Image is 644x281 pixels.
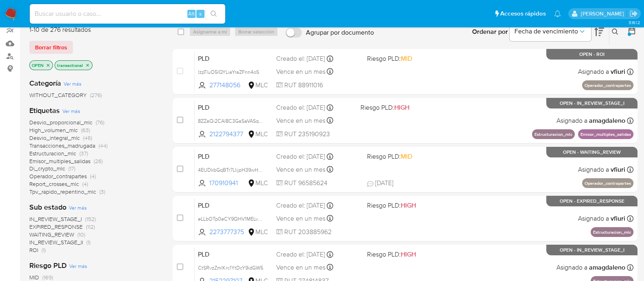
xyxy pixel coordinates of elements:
p: aline.magdaleno@mercadolibre.com [580,10,626,18]
input: Buscar usuario o caso... [30,9,225,19]
span: Accesos rápidos [500,9,546,18]
button: search-icon [205,8,222,20]
span: Alt [188,10,195,18]
a: Notificaciones [554,10,561,17]
a: Salir [629,9,638,18]
span: 3.161.2 [628,19,640,26]
span: s [199,10,202,18]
